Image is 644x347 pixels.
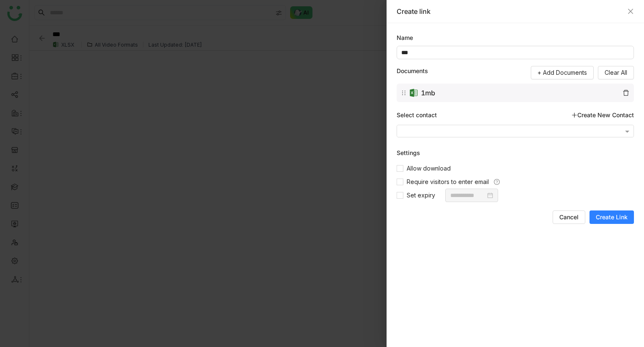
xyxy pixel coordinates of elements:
span: Require visitors to enter email [403,177,492,187]
label: Name [397,33,413,42]
button: + Add Documents [531,66,594,79]
span: Allow download [403,164,454,173]
span: Clear All [605,68,627,77]
span: + Add Documents [538,68,587,77]
button: Cancel [553,210,585,224]
img: delete.svg [622,89,630,97]
button: Close [627,8,634,15]
label: Documents [397,66,428,76]
span: Set expiry [403,191,439,200]
a: Create New Contact [571,110,634,120]
span: 1mb [421,89,620,96]
div: Settings [397,148,420,158]
div: Select contact [397,110,437,120]
button: Create Link [589,210,634,224]
span: Cancel [559,213,579,221]
div: Create link [397,7,623,16]
span: Create Link [596,213,628,221]
img: xlsx.svg [409,88,419,98]
button: Clear All [598,66,634,79]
